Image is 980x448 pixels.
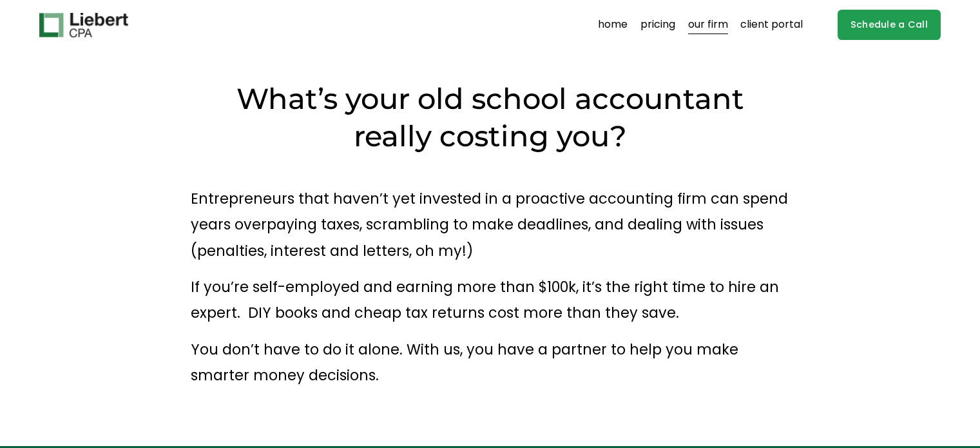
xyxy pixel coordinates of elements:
[740,15,803,35] a: client portal
[640,15,675,35] a: pricing
[191,336,789,389] p: You don’t have to do it alone. With us, you have a partner to help you make smarter money decisions.
[688,15,728,35] a: our firm
[229,80,752,155] h2: What’s your old school accountant really costing you?
[838,10,941,40] a: Schedule a Call
[191,274,789,326] p: If you’re self-employed and earning more than $100k, it’s the right time to hire an expert. DIY b...
[39,13,128,37] img: Liebert CPA
[191,186,789,264] p: Entrepreneurs that haven’t yet invested in a proactive accounting firm can spend years overpaying...
[598,15,628,35] a: home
